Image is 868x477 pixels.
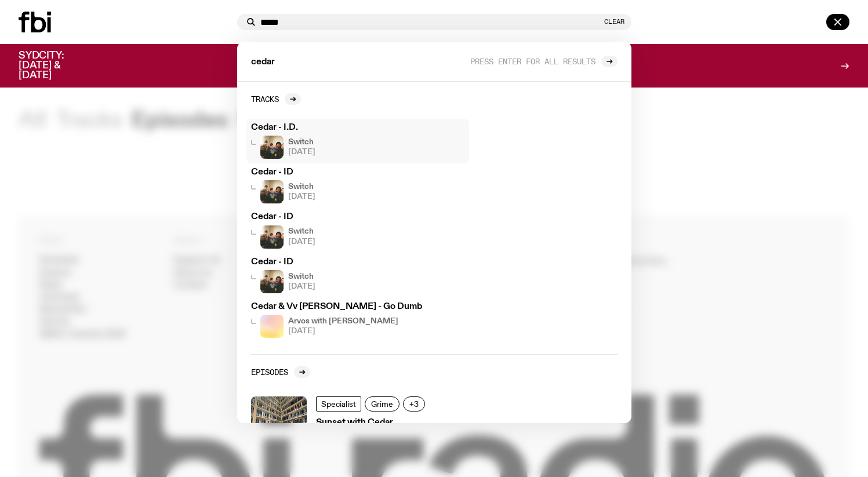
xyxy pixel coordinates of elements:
a: Cedar - IDA warm film photo of the switch team sitting close together. from left to right: Cedar,... [246,208,469,253]
img: A corner shot of the fbi music library [251,396,307,452]
h3: Cedar & Vv [PERSON_NAME] - Go Dumb [251,303,464,311]
a: Episodes [251,366,310,378]
span: Press enter for all results [470,57,595,65]
span: [DATE] [288,283,315,290]
h3: Cedar - ID [251,168,464,177]
h4: Switch [288,139,315,146]
h4: Switch [288,228,315,235]
a: Press enter for all results [470,56,618,67]
h4: Switch [288,183,315,191]
h3: SYDCITY: [DATE] & [DATE] [19,51,93,81]
button: Clear [604,19,624,25]
h2: Episodes [251,367,288,376]
h3: Sunset with Cedar [316,418,428,427]
a: A corner shot of the fbi music librarySpecialistGrime+3Sunset with Cedar[DATE] [246,392,622,457]
span: cedar [251,58,275,67]
h3: Cedar - I.D. [251,123,464,132]
h4: Switch [288,273,315,281]
a: Cedar - I.D.A warm film photo of the switch team sitting close together. from left to right: Ceda... [246,119,469,163]
span: [DATE] [288,148,315,156]
img: A warm film photo of the switch team sitting close together. from left to right: Cedar, Lau, Sand... [260,225,284,249]
span: [DATE] [288,327,398,335]
img: a colourful gradient of pastel colours [260,315,284,338]
img: A warm film photo of the switch team sitting close together. from left to right: Cedar, Lau, Sand... [260,136,284,159]
img: A warm film photo of the switch team sitting close together. from left to right: Cedar, Lau, Sand... [260,180,284,203]
a: Cedar & Vv [PERSON_NAME] - Go Dumba colourful gradient of pastel coloursArvos with [PERSON_NAME][... [246,298,469,343]
h3: Cedar - ID [251,213,464,221]
h3: Cedar - ID [251,258,464,267]
a: Cedar - IDA warm film photo of the switch team sitting close together. from left to right: Cedar,... [246,253,469,298]
span: [DATE] [288,238,315,246]
a: Cedar - IDA warm film photo of the switch team sitting close together. from left to right: Cedar,... [246,163,469,208]
img: A warm film photo of the switch team sitting close together. from left to right: Cedar, Lau, Sand... [260,270,284,293]
span: [DATE] [288,193,315,201]
a: Tracks [251,93,301,105]
h4: Arvos with [PERSON_NAME] [288,318,398,325]
h2: Tracks [251,94,279,103]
